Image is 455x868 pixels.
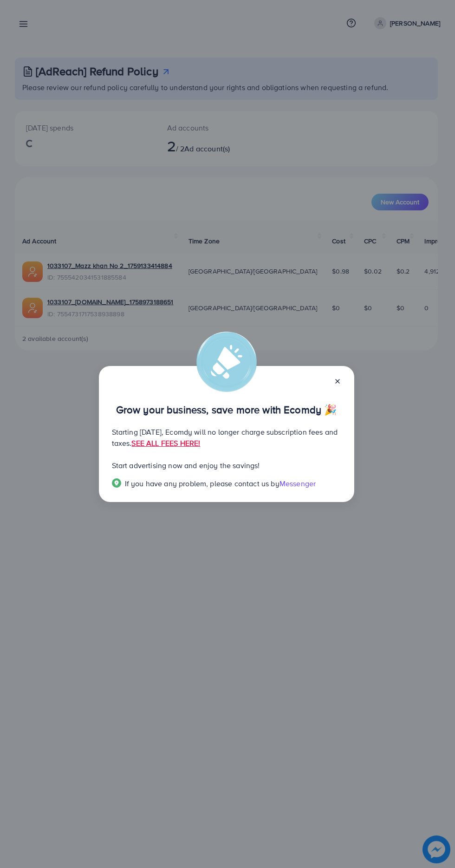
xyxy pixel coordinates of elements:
a: SEE ALL FEES HERE! [131,438,200,448]
p: Grow your business, save more with Ecomdy 🎉 [112,404,341,415]
p: Start advertising now and enjoy the savings! [112,460,341,471]
span: Messenger [279,478,316,489]
img: Popup guide [112,478,121,488]
p: Starting [DATE], Ecomdy will no longer charge subscription fees and taxes. [112,426,341,449]
img: alert [196,332,257,392]
span: If you have any problem, please contact us by [125,478,279,489]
